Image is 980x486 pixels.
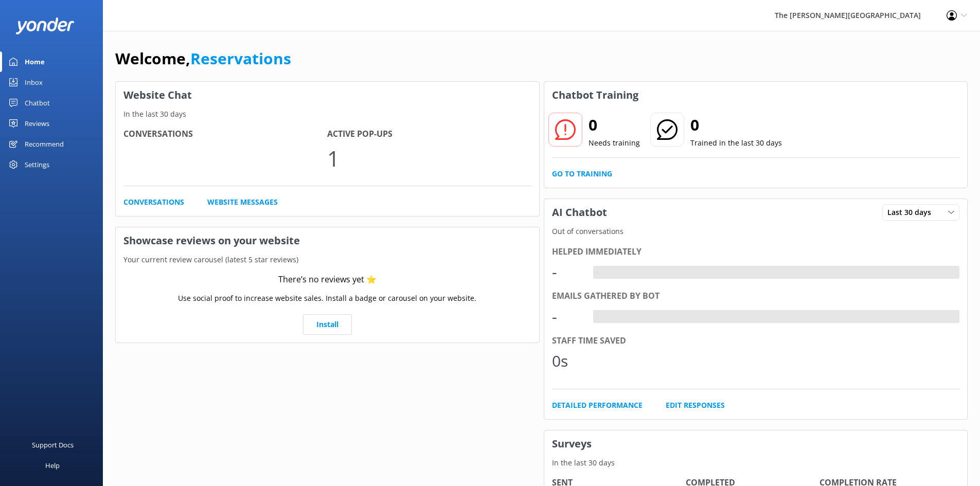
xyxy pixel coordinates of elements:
[116,254,539,265] p: Your current review carousel (latest 5 star reviews)
[116,227,539,254] h3: Showcase reviews on your website
[544,82,646,109] h3: Chatbot Training
[15,17,75,34] img: yonder-white-logo.png
[190,48,291,69] a: Reservations
[32,435,74,455] div: Support Docs
[178,293,476,304] p: Use social proof to increase website sales. Install a badge or carousel on your website.
[25,134,64,154] div: Recommend
[544,199,615,226] h3: AI Chatbot
[115,46,291,71] h1: Welcome,
[593,266,601,279] div: -
[25,154,49,175] div: Settings
[593,310,601,323] div: -
[887,207,937,218] span: Last 30 days
[544,226,968,237] p: Out of conversations
[589,137,640,149] p: Needs training
[327,141,531,175] p: 1
[25,93,50,113] div: Chatbot
[116,82,539,109] h3: Website Chat
[25,113,49,134] div: Reviews
[552,245,960,259] div: Helped immediately
[303,314,352,335] a: Install
[552,168,612,179] a: Go to Training
[544,457,968,469] p: In the last 30 days
[327,128,531,141] h4: Active Pop-ups
[690,113,782,137] h2: 0
[552,334,960,348] div: Staff time saved
[666,400,725,411] a: Edit Responses
[690,137,782,149] p: Trained in the last 30 days
[25,51,45,72] div: Home
[116,109,539,120] p: In the last 30 days
[25,72,43,93] div: Inbox
[552,260,583,284] div: -
[123,196,184,208] a: Conversations
[45,455,60,476] div: Help
[552,304,583,329] div: -
[278,273,377,286] div: There’s no reviews yet ⭐
[552,400,643,411] a: Detailed Performance
[544,430,968,457] h3: Surveys
[207,196,278,208] a: Website Messages
[552,290,960,303] div: Emails gathered by bot
[552,349,583,373] div: 0s
[123,128,327,141] h4: Conversations
[589,113,640,137] h2: 0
